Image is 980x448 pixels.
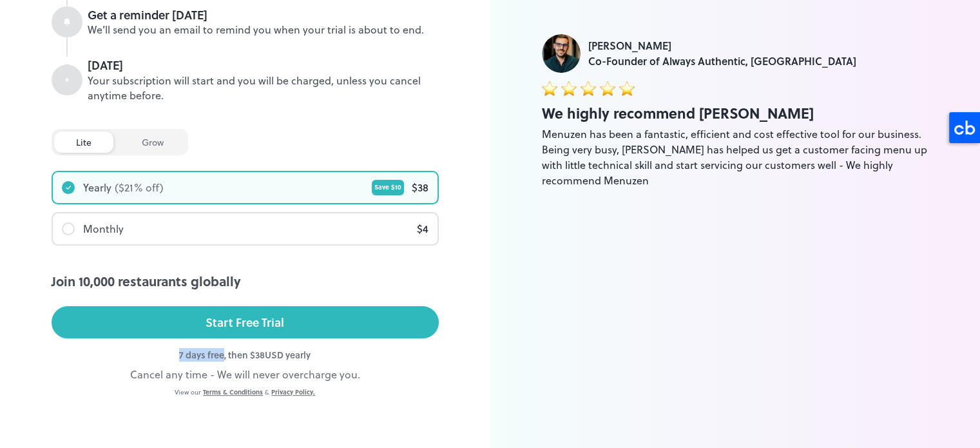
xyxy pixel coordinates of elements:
div: $ 38 [412,180,428,195]
div: Join 10,000 restaurants globally [52,271,439,291]
img: star [600,81,615,96]
div: We’ll send you an email to remind you when your trial is about to end. [88,23,439,37]
div: Menuzen has been a fantastic, efficient and cost effective tool for our business. Being very busy... [542,126,929,188]
img: star [619,81,635,96]
div: Save $ 10 [372,180,404,195]
div: lite [54,131,113,153]
div: Monthly [83,221,124,237]
div: [DATE] [88,57,439,73]
img: star [581,81,596,96]
button: Start Free Trial [52,306,439,338]
img: star [561,81,577,96]
a: Terms & Conditions [203,387,263,396]
a: Privacy Policy. [271,387,315,396]
div: Cancel any time - We will never overcharge you. [52,367,439,382]
div: [PERSON_NAME] [588,38,856,54]
div: Co-Founder of Always Authentic, [GEOGRAPHIC_DATA] [588,54,856,69]
div: grow [120,131,186,153]
div: Get a reminder [DATE] [88,6,439,23]
img: star [542,81,557,96]
div: Start Free Trial [206,313,284,332]
div: View our & [52,387,439,397]
img: Jade Hajj [542,34,581,73]
div: ($ 21 % off) [115,180,164,195]
div: Your subscription will start and you will be charged, unless you cancel anytime before. [88,73,439,103]
div: Yearly [83,180,111,195]
div: We highly recommend [PERSON_NAME] [542,102,929,124]
div: 7 days free, then $ 38 USD yearly [52,348,439,362]
div: $ 4 [417,221,428,237]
